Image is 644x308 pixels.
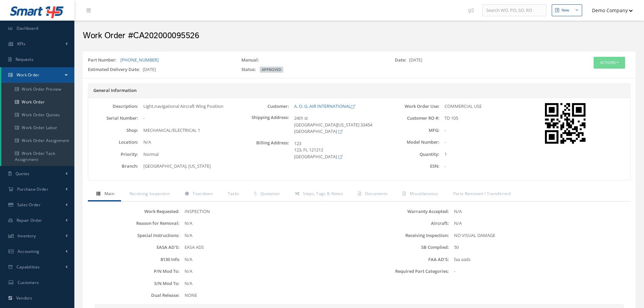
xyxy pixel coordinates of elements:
[90,281,180,286] label: S/N Mod To:
[260,191,280,196] span: Quotation
[359,221,449,226] label: Aircraft:
[129,191,170,196] span: Receiving Inspection
[88,104,138,109] label: Description:
[365,191,388,196] span: Documents
[90,221,180,226] label: Reason for Removal:
[394,187,445,202] a: Miscellaneous
[389,140,439,145] label: Model Number:
[88,57,119,64] label: Part Number:
[287,187,350,202] a: Steps, Tags & Notes
[104,191,114,196] span: Main
[449,256,629,263] div: faa aads
[594,57,625,69] button: Actions
[241,57,262,64] label: Manual:
[17,41,25,47] span: KPIs
[389,104,439,109] label: Work Order Use:
[439,103,540,110] div: COMMERCIAL USE
[239,140,289,160] label: Billing Address:
[389,116,439,121] label: Customer RO #:
[246,187,286,202] a: Quotation
[289,140,389,160] div: 123 123, FL 121212 [GEOGRAPHIC_DATA]
[138,163,239,170] div: [GEOGRAPHIC_DATA], [US_STATE]
[88,128,138,133] label: Shop:
[180,280,359,287] div: N/A
[1,67,74,83] a: Work Order
[180,268,359,275] div: N/A
[138,127,239,134] div: MECHANICAL/ELECTRICAL 1
[1,134,74,147] a: Work Order Assignment
[90,293,180,298] label: Dual Release:
[17,217,42,223] span: Repair Order
[17,202,41,208] span: Sales Order
[143,115,145,121] span: -
[390,57,543,66] div: [DATE]
[439,127,540,134] div: -
[90,257,180,262] label: 8130 Info
[90,209,180,214] label: Work Requested:
[180,208,359,215] div: INSPECTION
[562,7,569,13] div: New
[586,4,633,17] button: Demo Company
[1,96,74,109] a: Work Order
[121,187,176,202] a: Receiving Inspection
[294,103,355,109] a: A. O. G. AIR INTERNATIONAL
[228,191,239,196] span: Tasks
[239,104,289,109] label: Customer:
[138,151,239,158] div: Normal
[18,248,40,254] span: Accounting
[439,151,540,158] div: 1
[83,66,236,76] div: [DATE]
[439,139,540,146] div: -
[180,292,359,299] div: NONE
[303,191,343,196] span: Steps, Tags & Notes
[439,163,540,170] div: -
[17,186,48,192] span: Purchase Order
[453,191,510,196] span: Parts Removed / Transferred
[138,139,239,146] div: N/A
[359,233,449,238] label: Receiving Inspection:
[359,209,449,214] label: Warranty Accepted:
[445,115,458,121] span: TD 105
[359,257,449,262] label: FAA AD'S:
[180,256,359,263] div: N/A
[180,220,359,227] div: N/A
[552,4,582,16] button: New
[395,57,409,64] label: Date:
[449,244,629,251] div: 50
[1,109,74,121] a: Work Order Quotes
[93,88,625,93] h5: General Information
[1,121,74,134] a: Work Order Labor
[16,56,33,62] span: Requests
[83,31,636,41] h2: Work Order #CA202000095526
[239,115,289,135] label: Shipping Address:
[482,4,546,17] input: Search WO, PO, SO, RO
[389,164,439,169] label: ESN:
[16,295,32,301] span: Vendors
[219,187,246,202] a: Tasks
[88,116,138,121] label: Serial Number:
[18,233,36,239] span: Inventory
[449,220,629,227] div: N/A
[193,191,212,196] span: Teardown
[90,269,180,274] label: P/N Mod To:
[389,128,439,133] label: MFG:
[88,187,121,202] a: Main
[176,187,219,202] a: Teardown
[90,233,180,238] label: Special Instructions:
[120,57,159,63] a: [PHONE_NUMBER]
[138,103,239,110] div: Light,navigational Aircraft Wing Position
[260,67,283,73] span: APPROVED
[1,83,74,96] a: Work Order Preview
[88,164,138,169] label: Branch:
[350,187,394,202] a: Documents
[389,152,439,157] label: Quantity:
[1,147,74,166] a: Work Order Task Assignment
[17,72,40,78] span: Work Order
[88,66,143,73] label: Estimated Delivery Date:
[18,280,39,285] span: Customers
[545,103,586,144] img: barcode work-order:1473
[241,66,259,73] label: Status:
[180,232,359,239] div: N/A
[180,244,359,251] div: EASA ADS
[88,152,138,157] label: Priority:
